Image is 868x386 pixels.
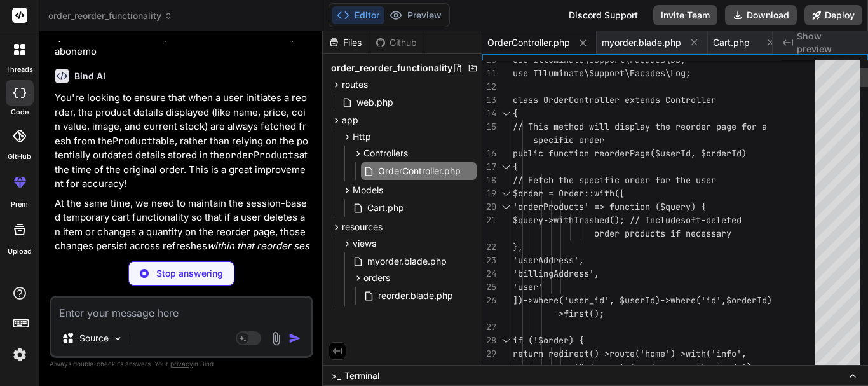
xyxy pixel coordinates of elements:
div: Discord Support [561,5,646,25]
label: Upload [8,246,32,257]
span: Terminal [344,369,379,382]
span: orders [363,272,390,284]
p: Stop answering [156,267,223,280]
p: At the same time, we need to maintain the session-based temporary cart functionality so that if a... [55,196,311,297]
h6: Bind AI [74,70,105,83]
span: $order = Order::with([ [513,188,625,199]
span: ])->where('user_id', $userId)->where('id', [513,294,726,306]
span: }, [513,241,523,252]
div: Click to collapse the range. [498,187,514,200]
span: Models [353,184,383,196]
div: Click to collapse the range. [498,334,514,347]
span: 'Order not found or unauthorized.'); [574,361,757,373]
span: myorder.blade.php [366,254,448,269]
span: if (!$order) { [513,334,584,346]
div: Click to collapse the range. [498,107,514,120]
div: 22 [482,240,496,254]
span: Controllers [363,147,408,160]
span: app [342,114,358,127]
span: Cart.php [713,36,750,49]
span: ->first(); [553,308,604,319]
span: // Fetch the specific order for the user [513,174,716,186]
span: 'billingAddress', [513,268,599,279]
span: views [353,237,376,250]
span: { [513,161,518,172]
div: 13 [482,93,496,107]
span: soft-deleted [681,214,742,226]
img: icon [288,332,301,345]
span: ('info', [706,348,747,359]
div: 16 [482,147,496,160]
span: 'orderProducts' => function ($query) { [513,201,706,212]
img: Pick Models [112,333,123,344]
span: privacy [170,360,193,368]
div: 24 [482,267,496,280]
span: OrderController.php [377,163,462,179]
span: web.php [355,95,395,110]
div: 15 [482,120,496,134]
span: Show preview [797,30,858,55]
span: 'user' [513,281,543,293]
div: Files [323,36,370,49]
span: specific order [533,134,604,146]
div: 12 [482,80,496,93]
div: 28 [482,334,496,347]
span: class OrderController extends Controller [513,94,716,106]
div: 27 [482,321,496,334]
label: prem [11,199,28,210]
div: 11 [482,67,496,80]
div: 25 [482,280,496,294]
span: { [513,107,518,119]
div: 26 [482,294,496,307]
button: Editor [332,6,384,24]
code: orderProducts [225,149,299,162]
p: You're looking to ensure that when a user initiates a reorder, the product details displayed (lik... [55,91,311,191]
span: or a [747,121,767,132]
div: Github [370,36,423,49]
span: use Illuminate\Support\Facades\Log; [513,67,691,79]
span: public function reorderPage($userId, $orderId) [513,148,747,159]
span: routes [342,78,368,91]
div: 20 [482,200,496,214]
span: order_reorder_functionality [48,10,173,22]
span: resources [342,221,383,233]
span: $query->withTrashed(); // Include [513,214,681,226]
button: Preview [384,6,447,24]
div: 29 [482,347,496,361]
span: 'userAddress', [513,254,584,266]
label: code [11,107,29,118]
button: Deploy [804,5,862,25]
div: Click to collapse the range. [498,200,514,214]
p: Always double-check its answers. Your in Bind [50,358,313,370]
span: order_reorder_functionality [331,62,452,74]
div: 19 [482,187,496,200]
span: >_ [331,369,341,382]
code: Product [112,135,153,148]
label: GitHub [8,151,31,162]
span: order products if necessary [594,228,731,239]
span: Http [353,130,371,143]
span: reorder.blade.php [377,288,454,303]
span: Cart.php [366,200,405,216]
p: Source [79,332,109,345]
div: 23 [482,254,496,267]
div: 17 [482,160,496,174]
span: myorder.blade.php [602,36,681,49]
span: // This method will display the reorder page f [513,121,747,132]
div: Click to collapse the range. [498,160,514,174]
img: settings [9,344,31,366]
div: 21 [482,214,496,227]
span: $orderId) [726,294,772,306]
span: return redirect()->route('home')->with [513,348,706,359]
button: Download [725,5,797,25]
div: 14 [482,107,496,120]
button: Invite Team [653,5,717,25]
img: attachment [269,331,283,346]
label: threads [6,64,33,75]
div: 18 [482,174,496,187]
span: OrderController.php [487,36,570,49]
